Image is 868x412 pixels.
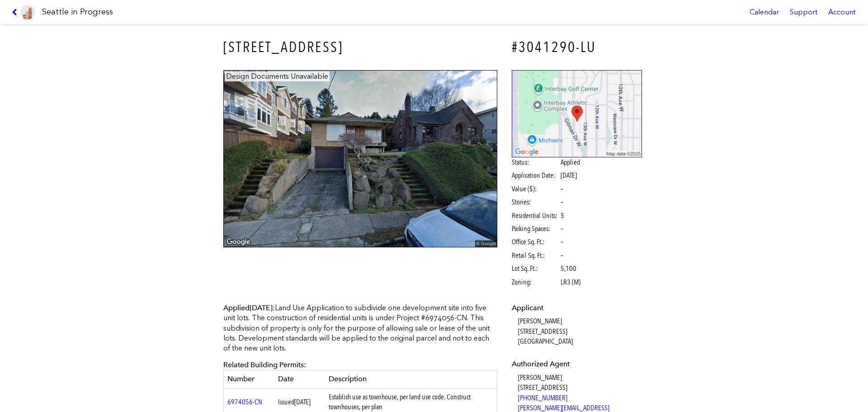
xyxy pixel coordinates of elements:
dd: [PERSON_NAME] [STREET_ADDRESS] [GEOGRAPHIC_DATA] [518,316,642,346]
span: Zoning: [512,277,559,287]
th: Description [325,370,497,388]
span: Status: [512,157,559,167]
dt: Authorized Agent [512,359,642,369]
span: [DATE] [250,303,273,312]
span: – [561,197,563,207]
span: – [561,237,563,247]
dt: Applicant [512,303,642,313]
figcaption: Design Documents Unavailable [225,71,330,81]
h3: [STREET_ADDRESS] [223,37,497,57]
span: Value ($): [512,184,559,194]
span: – [561,224,563,234]
span: Lot Sq. Ft.: [512,264,559,274]
span: – [561,251,563,260]
span: Application Date: [512,170,559,180]
span: – [561,184,563,194]
span: [DATE] [561,171,577,180]
a: 6974056-CN [227,398,262,406]
span: Applied [561,157,580,167]
img: 2538_14TH_AVE_W_SEATTLE.jpg [223,70,497,248]
span: Retail Sq. Ft.: [512,251,559,260]
span: Applied : [223,303,275,312]
span: Office Sq. Ft.: [512,237,559,247]
h1: Seattle in Progress [42,6,113,18]
span: [DATE] [294,398,311,406]
span: 5 [561,211,564,221]
th: Date [274,370,325,388]
span: LR3 (M) [561,277,580,287]
span: 5,100 [561,264,576,274]
a: [PHONE_NUMBER] [518,393,567,402]
span: Related Building Permits: [223,360,306,369]
th: Number [224,370,274,388]
span: Residential Units: [512,211,559,221]
span: Parking Spaces: [512,224,559,234]
p: Land Use Application to subdivide one development site into five unit lots. The construction of r... [223,303,497,354]
h4: #3041290-LU [512,37,642,57]
img: staticmap [512,70,642,157]
span: Stories: [512,197,559,207]
img: favicon-96x96.png [20,5,35,19]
